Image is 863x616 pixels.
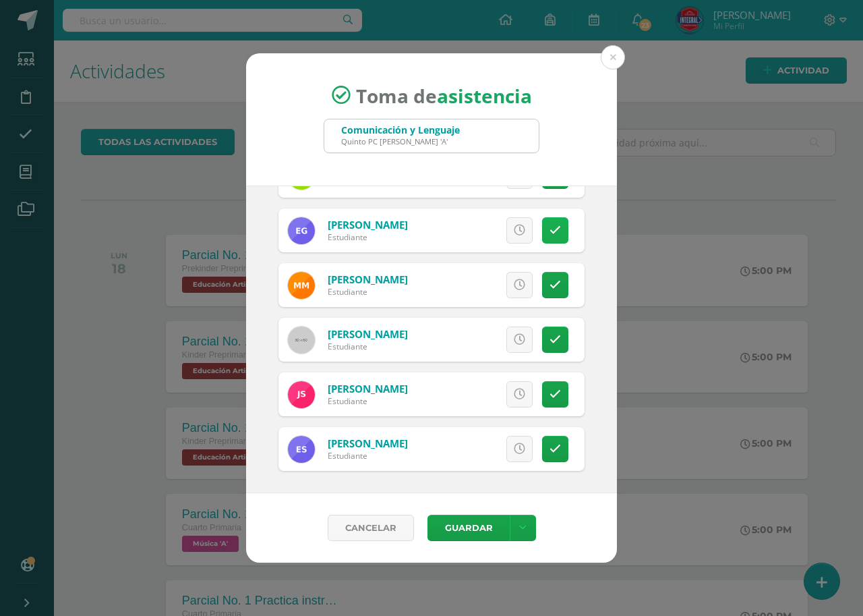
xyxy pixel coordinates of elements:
a: [PERSON_NAME] [328,218,408,231]
a: [PERSON_NAME] [328,382,408,395]
button: Guardar [427,515,510,541]
img: 60x60 [288,327,315,354]
div: Estudiante [328,231,408,243]
img: ffae1365e2d902a08ff42c8e7245c911.png [288,272,315,299]
a: [PERSON_NAME] [328,273,408,286]
strong: asistencia [437,82,532,108]
img: 18e244ce6b501d180647f722bf24d998.png [288,436,315,463]
div: Estudiante [328,395,408,407]
span: Toma de [356,82,532,108]
a: Cancelar [328,515,414,541]
a: [PERSON_NAME] [328,437,408,450]
div: Estudiante [328,450,408,461]
div: Quinto PC [PERSON_NAME] 'A' [341,136,460,146]
button: Close (Esc) [601,45,625,69]
div: Estudiante [328,341,408,352]
div: Estudiante [328,286,408,298]
img: b23c96ac05667b0c96f510093bb81159.png [288,381,315,408]
input: Busca un grado o sección aquí... [324,119,539,152]
img: e2c47bfc7830e3be80b4285e808c8213.png [288,217,315,244]
a: [PERSON_NAME] [328,327,408,341]
div: Comunicación y Lenguaje [341,123,460,136]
